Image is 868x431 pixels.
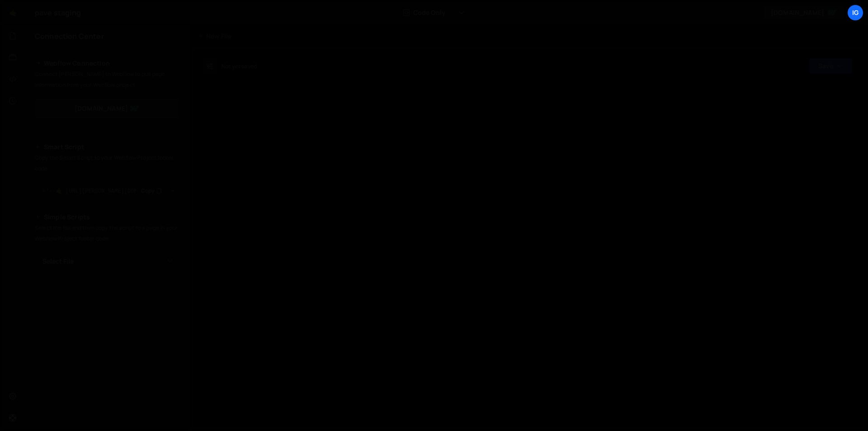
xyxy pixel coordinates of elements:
[35,31,104,41] h2: Connection Center
[35,7,81,18] div: pave staging
[396,5,472,21] button: Code Only
[763,5,844,21] a: [DOMAIN_NAME]
[847,5,863,21] a: ig
[809,58,853,74] button: Save
[35,181,179,200] textarea: <!--🤙 [URL][PERSON_NAME][DOMAIN_NAME]> <script>document.addEventListener("DOMContentLoaded", func...
[197,32,235,41] div: New File
[222,62,257,70] div: Not yet saved
[35,223,179,244] p: Select the file and then copy the script to a page in your Webflow Project footer code.
[35,142,179,152] h2: Smart Script
[35,286,180,368] iframe: YouTube video player
[35,69,179,90] p: Connect [PERSON_NAME] to Webflow to pull page information from your Webflow project
[136,181,179,200] div: Button group with nested dropdown
[35,212,179,223] h2: Simple Scripts
[136,181,167,200] button: Copy
[35,152,179,174] p: Copy the Smart Script to your Webflow Project footer code.
[2,2,24,24] a: 🤙
[35,98,179,119] a: [DOMAIN_NAME]
[35,58,179,69] h2: Webflow Connection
